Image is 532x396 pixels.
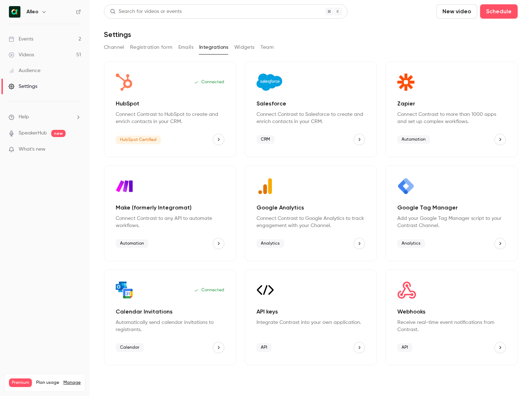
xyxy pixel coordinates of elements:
span: Plan usage [36,380,59,386]
div: Calendar Invitations [104,270,236,365]
p: Automatically send calendar invitations to registrants. [116,319,224,333]
p: Connect Contrast to any API to automate workflows. [116,215,224,229]
span: Premium [9,378,32,387]
p: Make (formerly Integromat) [116,203,224,212]
div: Audience [9,67,40,74]
p: Connected [194,79,224,85]
span: Analytics [257,239,284,248]
button: Make (formerly Integromat) [213,238,224,249]
img: Alleo [9,6,20,18]
div: Zapier [385,62,518,157]
div: Google Tag Manager [385,166,518,261]
button: Channel [104,42,124,53]
p: HubSpot [116,99,224,108]
span: CRM [257,135,274,144]
button: Widgets [234,42,255,53]
span: API [257,343,272,352]
p: Connect Contrast to Google Analytics to track engagement with your Channel. [257,215,365,229]
p: Connect Contrast to more than 1000 apps and set up complex workflows. [397,111,506,125]
p: Webhooks [397,307,506,316]
span: Analytics [397,239,425,248]
button: Zapier [494,134,506,145]
div: Videos [9,51,34,58]
button: Team [260,42,274,53]
p: Add your Google Tag Manager script to your Contrast Channel. [397,215,506,229]
button: New video [436,4,477,19]
button: Google Analytics [354,238,365,249]
span: new [51,130,66,137]
div: HubSpot [104,62,236,157]
button: Registration form [130,42,173,53]
div: Search for videos or events [110,8,182,15]
button: Emails [178,42,193,53]
iframe: Noticeable Trigger [72,146,81,153]
a: Manage [63,380,81,386]
p: Receive real-time event notifications from Contrast. [397,319,506,333]
button: Webhooks [494,342,506,353]
button: API keys [354,342,365,353]
p: Connect Contrast to HubSpot to create and enrich contacts in your CRM. [116,111,224,125]
span: HubSpot Certified [116,136,161,144]
div: Make (formerly Integromat) [104,166,236,261]
button: HubSpot [213,134,224,145]
button: Schedule [480,4,518,19]
div: Events [9,36,33,43]
p: Connected [194,287,224,293]
button: Google Tag Manager [494,238,506,249]
span: Automation [116,239,148,248]
div: Settings [9,83,37,90]
span: Automation [397,135,430,144]
p: API keys [257,307,365,316]
button: Calendar Invitations [213,342,224,353]
div: API keys [245,270,377,365]
div: Google Analytics [245,166,377,261]
h6: Alleo [27,8,38,15]
div: Webhooks [385,270,518,365]
li: help-dropdown-opener [9,113,81,121]
button: Integrations [199,42,229,53]
span: Calendar [116,343,144,352]
p: Salesforce [257,99,365,108]
p: Connect Contrast to Salesforce to create and enrich contacts in your CRM. [257,111,365,125]
h1: Settings [104,30,131,39]
div: Salesforce [245,62,377,157]
p: Calendar Invitations [116,307,224,316]
span: What's new [19,146,45,153]
button: Salesforce [354,134,365,145]
span: API [397,343,412,352]
span: Help [19,113,29,121]
p: Google Tag Manager [397,203,506,212]
p: Integrate Contrast into your own application. [257,319,365,326]
a: SpeakerHub [19,129,47,137]
p: Google Analytics [257,203,365,212]
p: Zapier [397,99,506,108]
